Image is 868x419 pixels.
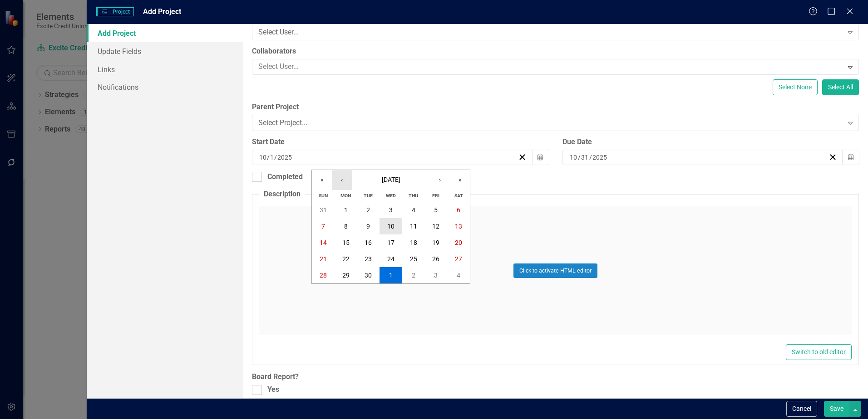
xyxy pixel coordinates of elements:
[402,218,425,234] button: September 11, 2025
[357,251,380,267] button: September 23, 2025
[425,251,448,267] button: September 26, 2025
[344,223,348,230] abbr: September 8, 2025
[335,251,357,267] button: September 22, 2025
[455,255,462,263] abbr: September 27, 2025
[409,193,418,199] abbr: Thursday
[365,272,372,279] abbr: September 30, 2025
[366,206,370,214] abbr: September 2, 2025
[447,234,470,251] button: September 20, 2025
[410,255,417,263] abbr: September 25, 2025
[589,153,592,161] span: /
[365,239,372,246] abbr: September 16, 2025
[319,193,328,199] abbr: Sunday
[96,7,133,16] span: Project
[447,202,470,218] button: September 6, 2025
[87,78,243,96] a: Notifications
[340,193,351,199] abbr: Monday
[562,137,859,147] div: Due Date
[87,24,243,42] a: Add Project
[143,7,181,16] span: Add Project
[578,153,581,161] span: /
[270,153,274,162] input: dd
[389,206,393,214] abbr: September 3, 2025
[87,60,243,78] a: Links
[357,218,380,234] button: September 9, 2025
[344,206,348,214] abbr: September 1, 2025
[432,255,439,263] abbr: September 26, 2025
[455,239,462,246] abbr: September 20, 2025
[380,234,402,251] button: September 17, 2025
[342,255,350,263] abbr: September 22, 2025
[786,401,817,417] button: Cancel
[773,79,818,95] button: Select None
[357,234,380,251] button: September 16, 2025
[366,223,370,230] abbr: September 9, 2025
[259,189,305,200] legend: Description
[267,172,303,182] div: Completed
[274,153,277,161] span: /
[513,263,597,278] button: Click to activate HTML editor
[342,239,350,246] abbr: September 15, 2025
[786,344,852,360] button: Switch to old editor
[335,267,357,283] button: September 29, 2025
[432,193,439,199] abbr: Friday
[412,272,415,279] abbr: October 2, 2025
[380,267,402,283] button: October 1, 2025
[455,223,462,230] abbr: September 13, 2025
[387,239,395,246] abbr: September 17, 2025
[412,206,415,214] abbr: September 4, 2025
[425,234,448,251] button: September 19, 2025
[332,170,352,190] button: ‹
[252,102,859,112] label: Parent Project
[357,267,380,283] button: September 30, 2025
[312,234,335,251] button: September 14, 2025
[335,234,357,251] button: September 15, 2025
[258,118,843,128] div: Select Project...
[432,239,439,246] abbr: September 19, 2025
[312,218,335,234] button: September 7, 2025
[382,176,400,183] span: [DATE]
[352,170,430,190] button: [DATE]
[402,251,425,267] button: September 25, 2025
[387,255,395,263] abbr: September 24, 2025
[402,234,425,251] button: September 18, 2025
[447,267,470,283] button: October 4, 2025
[447,251,470,267] button: September 27, 2025
[822,79,859,95] button: Select All
[824,401,849,417] button: Save
[321,223,325,230] abbr: September 7, 2025
[425,218,448,234] button: September 12, 2025
[364,193,373,199] abbr: Tuesday
[335,218,357,234] button: September 8, 2025
[320,272,327,279] abbr: September 28, 2025
[277,153,292,162] input: yyyy
[425,267,448,283] button: October 3, 2025
[320,239,327,246] abbr: September 14, 2025
[425,202,448,218] button: September 5, 2025
[447,218,470,234] button: September 13, 2025
[430,170,450,190] button: ›
[312,170,332,190] button: «
[312,202,335,218] button: August 31, 2025
[258,27,843,38] div: Select User...
[432,223,439,230] abbr: September 12, 2025
[252,372,859,382] label: Board Report?
[320,255,327,263] abbr: September 21, 2025
[380,251,402,267] button: September 24, 2025
[252,137,548,147] div: Start Date
[434,206,438,214] abbr: September 5, 2025
[380,218,402,234] button: September 10, 2025
[312,267,335,283] button: September 28, 2025
[252,46,859,57] label: Collaborators
[386,193,396,199] abbr: Wednesday
[450,170,470,190] button: »
[267,385,279,395] div: Yes
[320,206,327,214] abbr: August 31, 2025
[380,202,402,218] button: September 3, 2025
[410,223,417,230] abbr: September 11, 2025
[357,202,380,218] button: September 2, 2025
[402,202,425,218] button: September 4, 2025
[434,272,438,279] abbr: October 3, 2025
[457,272,460,279] abbr: October 4, 2025
[402,267,425,283] button: October 2, 2025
